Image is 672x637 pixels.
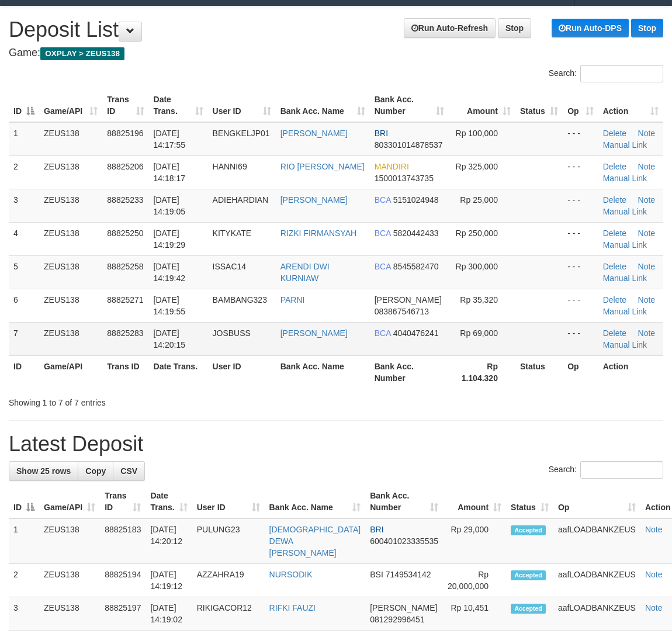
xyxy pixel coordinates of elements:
span: 88825196 [107,129,143,138]
a: RIFKI FAUZI [269,603,316,612]
a: Delete [603,328,626,338]
td: PULUNG23 [192,518,265,564]
th: Status [515,355,563,389]
span: Copy 1500013743735 to clipboard [375,174,434,183]
td: 1 [9,518,39,564]
th: User ID: activate to sort column ascending [192,485,265,518]
span: HANNI69 [213,162,247,171]
a: CSV [113,461,145,481]
th: User ID: activate to sort column ascending [208,89,276,122]
span: [DATE] 14:19:29 [154,229,186,250]
a: Delete [603,162,626,171]
td: Rp 20,000,000 [443,564,506,597]
a: Manual Link [603,174,647,183]
a: [PERSON_NAME] [280,328,348,338]
a: Stop [631,19,663,37]
td: 1 [9,122,39,156]
a: Note [638,262,656,271]
span: [PERSON_NAME] [375,295,442,304]
a: Stop [498,18,531,38]
td: 4 [9,222,39,255]
span: BENGKELJP01 [213,129,270,138]
td: 88825194 [100,564,146,597]
span: MANDIRI [375,162,409,171]
h1: Deposit List [9,18,663,41]
h4: Game: [9,47,663,59]
a: Note [645,603,663,612]
span: Copy [85,466,106,476]
td: 2 [9,155,39,189]
h1: Latest Deposit [9,432,663,456]
a: Note [638,162,656,171]
span: Rp 100,000 [456,129,498,138]
th: Status: activate to sort column ascending [515,89,563,122]
span: Copy 5151024948 to clipboard [393,195,439,205]
td: aafLOADBANKZEUS [553,564,640,597]
td: ZEUS138 [39,518,100,564]
th: ID [9,355,39,389]
td: ZEUS138 [39,189,102,222]
a: Delete [603,129,626,138]
td: [DATE] 14:19:12 [146,564,192,597]
th: Op: activate to sort column ascending [553,485,640,518]
a: [PERSON_NAME] [280,195,348,205]
td: ZEUS138 [39,122,102,156]
th: Op: activate to sort column ascending [563,89,598,122]
span: [DATE] 14:18:17 [154,162,186,183]
td: 88825183 [100,518,146,564]
th: Op [563,355,598,389]
th: Action [598,355,663,389]
td: ZEUS138 [39,255,102,289]
span: Accepted [511,604,546,614]
td: ZEUS138 [39,155,102,189]
span: [DATE] 14:19:55 [154,295,186,316]
span: CSV [120,466,137,476]
span: Show 25 rows [16,466,71,476]
a: Delete [603,195,626,205]
td: ZEUS138 [39,322,102,355]
label: Search: [549,65,663,82]
a: NURSODIK [269,570,313,579]
td: [DATE] 14:20:12 [146,518,192,564]
a: Note [638,195,656,205]
td: 7 [9,322,39,355]
label: Search: [549,461,663,479]
a: Note [638,328,656,338]
span: Copy 5820442433 to clipboard [393,229,439,238]
a: Note [638,229,656,238]
td: 6 [9,289,39,322]
td: ZEUS138 [39,289,102,322]
span: JOSBUSS [213,328,251,338]
td: - - - [563,189,598,222]
th: Bank Acc. Number [370,355,449,389]
span: Copy 600401023335535 to clipboard [370,536,438,546]
th: Trans ID: activate to sort column ascending [102,89,148,122]
th: Date Trans.: activate to sort column ascending [146,485,192,518]
span: BRI [375,129,388,138]
a: Show 25 rows [9,461,78,481]
a: Manual Link [603,240,647,250]
span: BCA [375,262,391,271]
td: 88825197 [100,597,146,631]
a: Note [638,295,656,304]
td: - - - [563,255,598,289]
a: Delete [603,262,626,271]
input: Search: [580,65,663,82]
span: Rp 35,320 [460,295,498,304]
th: Amount: activate to sort column ascending [443,485,506,518]
td: - - - [563,289,598,322]
td: Rp 29,000 [443,518,506,564]
td: 5 [9,255,39,289]
a: Manual Link [603,307,647,316]
th: Rp 1.104.320 [449,355,515,389]
a: [PERSON_NAME] [280,129,348,138]
span: [DATE] 14:19:42 [154,262,186,283]
span: 88825206 [107,162,143,171]
th: Bank Acc. Number: activate to sort column ascending [370,89,449,122]
th: Amount: activate to sort column ascending [449,89,515,122]
a: RIZKI FIRMANSYAH [280,229,356,238]
span: BCA [375,229,391,238]
th: Bank Acc. Name [276,355,370,389]
a: Manual Link [603,274,647,283]
span: Copy 803301014878537 to clipboard [375,140,443,150]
